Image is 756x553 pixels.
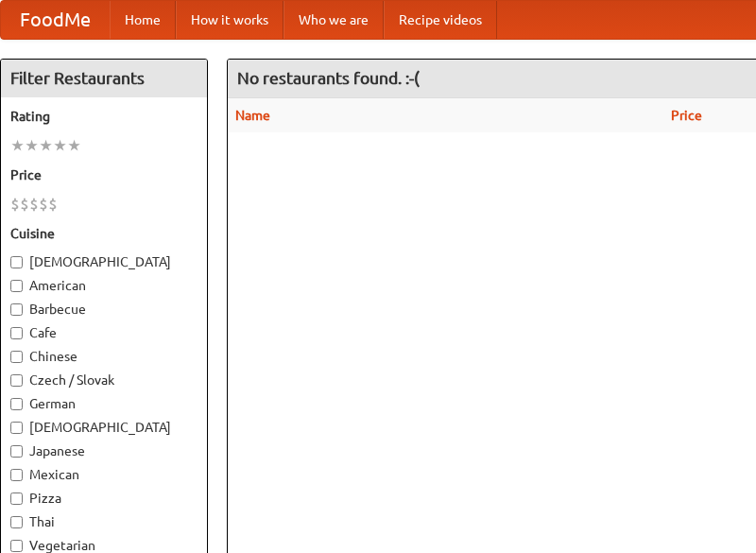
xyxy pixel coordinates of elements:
label: Japanese [10,441,198,460]
li: ★ [67,135,81,156]
input: Thai [10,516,23,528]
label: [DEMOGRAPHIC_DATA] [10,252,198,271]
li: $ [10,194,20,215]
a: How it works [176,1,283,39]
input: Pizza [10,493,23,505]
li: ★ [10,135,25,156]
label: Chinese [10,347,198,366]
li: $ [48,194,58,215]
label: German [10,394,198,413]
li: $ [29,194,39,215]
input: Vegetarian [10,540,23,552]
input: American [10,280,23,292]
input: Mexican [10,469,23,481]
a: Who we are [283,1,384,39]
li: ★ [53,135,67,156]
a: Recipe videos [384,1,497,39]
li: ★ [25,135,39,156]
label: Cafe [10,323,198,342]
input: Japanese [10,445,23,458]
input: Cafe [10,327,23,339]
label: Pizza [10,489,198,508]
ng-pluralize: No restaurants found. :-( [237,69,420,87]
label: Barbecue [10,300,198,319]
input: Czech / Slovak [10,374,23,387]
label: [DEMOGRAPHIC_DATA] [10,418,198,437]
a: Name [235,108,270,123]
a: Price [671,108,702,123]
input: Chinese [10,351,23,363]
label: Mexican [10,465,198,484]
input: [DEMOGRAPHIC_DATA] [10,256,23,268]
input: German [10,398,23,410]
h4: Filter Restaurants [1,60,207,97]
label: Czech / Slovak [10,371,198,389]
a: Home [110,1,176,39]
h5: Cuisine [10,224,198,243]
li: $ [39,194,48,215]
h5: Rating [10,107,198,126]
label: American [10,276,198,295]
li: ★ [39,135,53,156]
label: Thai [10,512,198,531]
li: $ [20,194,29,215]
h5: Price [10,165,198,184]
input: Barbecue [10,303,23,316]
a: FoodMe [1,1,110,39]
input: [DEMOGRAPHIC_DATA] [10,422,23,434]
